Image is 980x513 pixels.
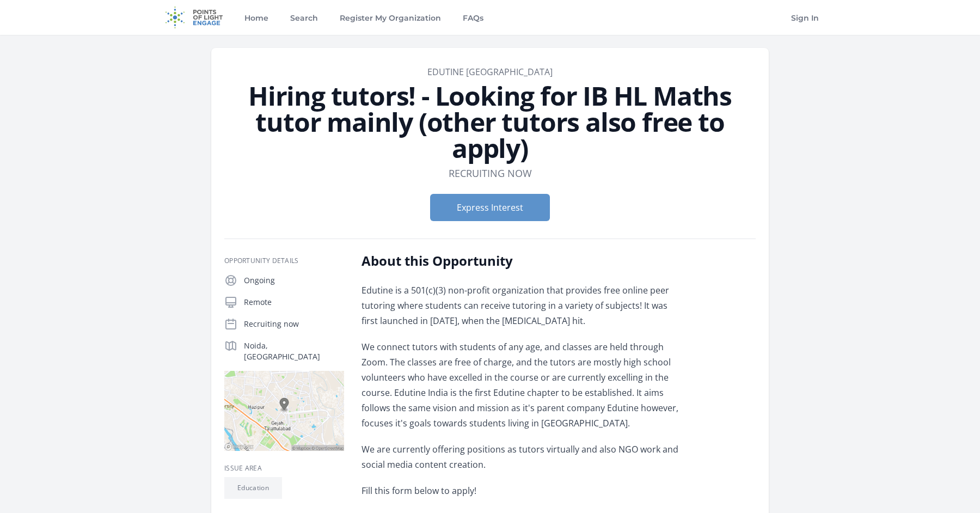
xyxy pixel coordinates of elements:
[362,339,680,431] p: We connect tutors with students of any age, and classes are held through Zoom.​ The classes are f...
[449,166,532,181] dd: Recruiting now
[244,319,344,329] p: Recruiting now
[362,252,680,270] h2: About this Opportunity
[362,283,680,328] p: Edutine is a 501(c)(3) non-profit organization that provides free online peer tutoring where stud...
[224,83,756,161] h1: Hiring tutors! - Looking for IB HL Maths tutor mainly (other tutors also free to apply)
[244,340,344,362] p: Noida, [GEOGRAPHIC_DATA]
[224,464,344,473] h3: Issue area
[224,371,344,451] img: Map
[244,297,344,308] p: Remote
[427,66,553,78] a: Edutine [GEOGRAPHIC_DATA]
[362,483,680,498] p: Fill this form below to apply!
[244,275,344,286] p: Ongoing
[224,477,282,499] li: Education
[224,256,344,265] h3: Opportunity Details
[430,194,550,221] button: Express Interest
[362,442,680,472] p: We are currently offering positions as tutors virtually and also NGO work and social media conten...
